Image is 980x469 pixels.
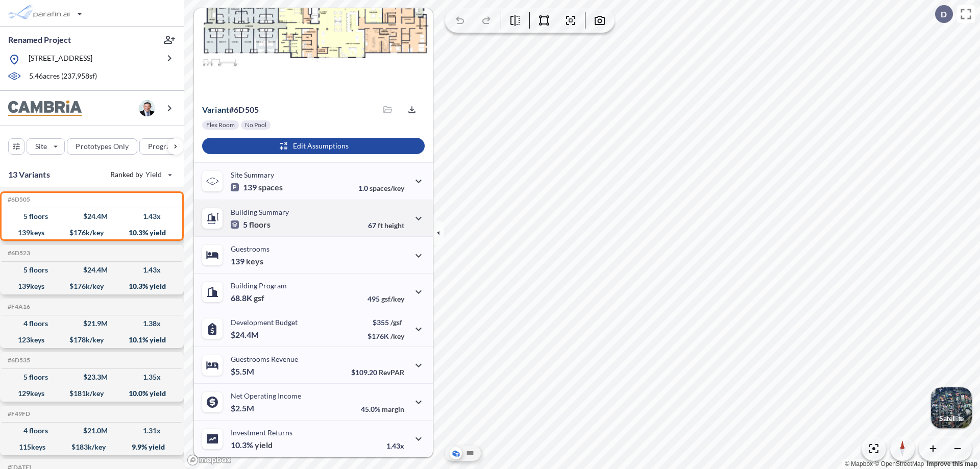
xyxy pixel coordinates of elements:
[202,138,425,154] button: Edit Assumptions
[386,441,404,450] p: 1.43x
[6,250,30,257] h5: Click to copy the code
[231,244,269,253] p: Guestrooms
[931,387,972,428] img: Switcher Image
[390,332,404,340] span: /key
[231,293,264,303] p: 68.8K
[450,447,462,459] button: Aerial View
[941,10,947,19] p: D
[231,366,256,377] p: $5.5M
[379,368,404,377] span: RevPAR
[245,121,266,129] p: No Pool
[102,166,179,183] button: Ranked by Yield
[187,454,232,466] a: Mapbox homepage
[231,208,289,216] p: Building Summary
[370,184,404,192] span: spaces/key
[231,440,273,450] p: 10.3%
[76,141,129,152] p: Prototypes Only
[35,141,47,152] p: Site
[367,318,404,327] p: $355
[8,101,82,116] img: BrandImage
[246,256,263,266] span: keys
[231,170,274,179] p: Site Summary
[464,447,476,459] button: Site Plan
[384,221,404,230] span: height
[6,196,30,203] h5: Click to copy the code
[358,184,404,192] p: 1.0
[145,169,162,180] span: Yield
[378,221,383,230] span: ft
[148,141,177,152] p: Program
[231,403,256,413] p: $2.5M
[367,332,404,340] p: $176K
[258,182,283,192] span: spaces
[361,405,404,413] p: 45.0%
[6,357,30,364] h5: Click to copy the code
[231,182,283,192] p: 139
[139,138,194,155] button: Program
[67,138,137,155] button: Prototypes Only
[231,391,301,400] p: Net Operating Income
[255,440,273,450] span: yield
[927,460,977,467] a: Improve this map
[293,141,349,151] p: Edit Assumptions
[231,219,271,230] p: 5
[249,219,271,230] span: floors
[27,138,65,155] button: Site
[367,294,404,303] p: 495
[874,460,924,467] a: OpenStreetMap
[382,405,404,413] span: margin
[6,410,30,417] h5: Click to copy the code
[139,100,155,116] img: user logo
[231,256,263,266] p: 139
[206,121,235,129] p: Flex Room
[390,318,402,327] span: /gsf
[29,71,97,82] p: 5.46 acres ( 237,958 sf)
[231,318,298,327] p: Development Budget
[231,330,260,340] p: $24.4M
[8,168,50,181] p: 13 Variants
[381,294,404,303] span: gsf/key
[8,34,71,45] p: Renamed Project
[254,293,264,303] span: gsf
[845,460,873,467] a: Mapbox
[29,53,92,66] p: [STREET_ADDRESS]
[931,387,972,428] button: Switcher ImageSatellite
[939,414,964,423] p: Satellite
[202,105,229,114] span: Variant
[231,428,292,437] p: Investment Returns
[6,303,30,310] h5: Click to copy the code
[351,368,404,377] p: $109.20
[368,221,404,230] p: 67
[202,105,259,115] p: # 6d505
[231,355,298,363] p: Guestrooms Revenue
[231,281,287,290] p: Building Program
